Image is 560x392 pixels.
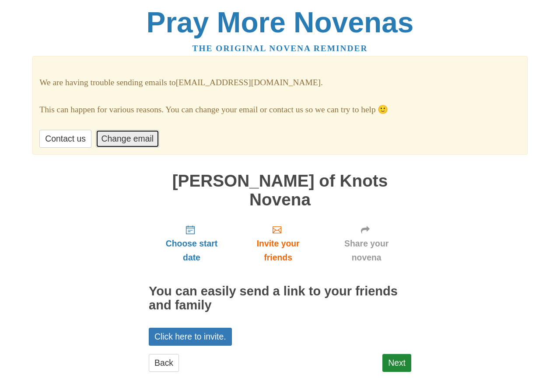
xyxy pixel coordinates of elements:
a: Change email [96,130,159,148]
a: Invite your friends [234,218,322,270]
p: We are having trouble sending emails to [EMAIL_ADDRESS][DOMAIN_NAME] . [39,76,520,90]
a: Pray More Novenas [147,6,414,38]
a: Choose start date [149,218,234,270]
a: Contact us [39,130,91,148]
p: This can happen for various reasons. You can change your email or contact us so we can try to help 🙂 [39,103,520,117]
span: Share your novena [330,236,402,265]
span: Choose start date [157,236,226,265]
h2: You can easily send a link to your friends and family [149,284,411,312]
a: Back [149,354,179,372]
a: Share your novena [322,218,411,270]
a: The original novena reminder [192,44,368,53]
span: Invite your friends [243,236,313,265]
a: Next [382,354,411,372]
a: Click here to invite. [149,328,232,346]
h1: [PERSON_NAME] of Knots Novena [149,172,411,209]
